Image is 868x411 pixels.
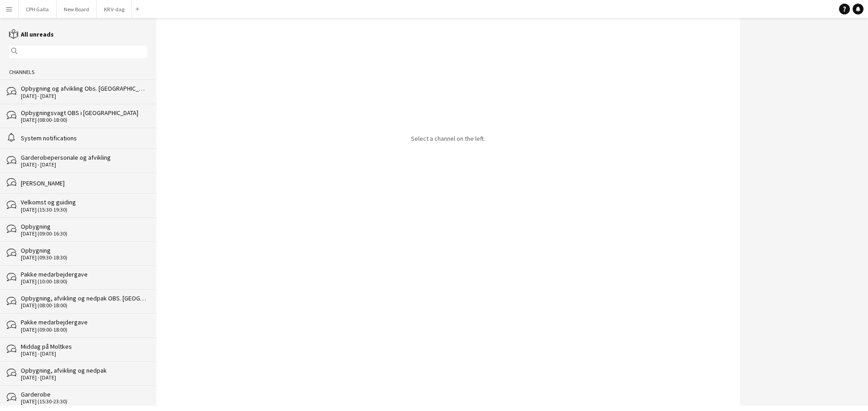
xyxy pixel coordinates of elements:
a: All unreads [9,30,54,38]
button: New Board [57,0,97,18]
div: Garderobepersonale og afvikling [21,153,147,162]
div: Opbygning [21,246,147,254]
div: [DATE] (09:30-18:30) [21,254,147,261]
div: [DATE] (09:00-18:00) [21,327,147,333]
div: [DATE] (09:00-16:30) [21,231,147,237]
div: [DATE] - [DATE] [21,162,147,168]
button: CPH Galla [19,0,57,18]
div: Velkomst og guiding [21,198,147,206]
div: Opbygning og afvikling Obs. [GEOGRAPHIC_DATA] [21,84,147,92]
div: Pakke medarbejdergave [21,318,147,326]
div: Opbygning [21,222,147,231]
div: Opbygningsvagt OBS i [GEOGRAPHIC_DATA] [21,109,147,117]
div: Middag på Moltkes [21,342,147,351]
div: Pakke medarbejdergave [21,270,147,278]
div: [DATE] (08:00-18:00) [21,302,147,309]
div: [DATE] - [DATE] [21,374,147,381]
p: Select a channel on the left. [411,134,485,143]
div: [DATE] (10:00-18:00) [21,278,147,285]
div: [DATE] (08:00-18:00) [21,117,147,123]
div: [DATE] - [DATE] [21,351,147,357]
div: [DATE] (15:30-23:30) [21,398,147,405]
div: System notifications [21,134,147,142]
div: Garderobe [21,390,147,398]
div: Opbygning, afvikling og nedpak OBS. [GEOGRAPHIC_DATA] [21,294,147,302]
div: [PERSON_NAME] [21,179,147,187]
button: KR V-dag [97,0,132,18]
div: [DATE] (15:30-19:30) [21,207,147,213]
div: [DATE] - [DATE] [21,93,147,99]
div: Opbygning, afvikling og nedpak [21,366,147,374]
